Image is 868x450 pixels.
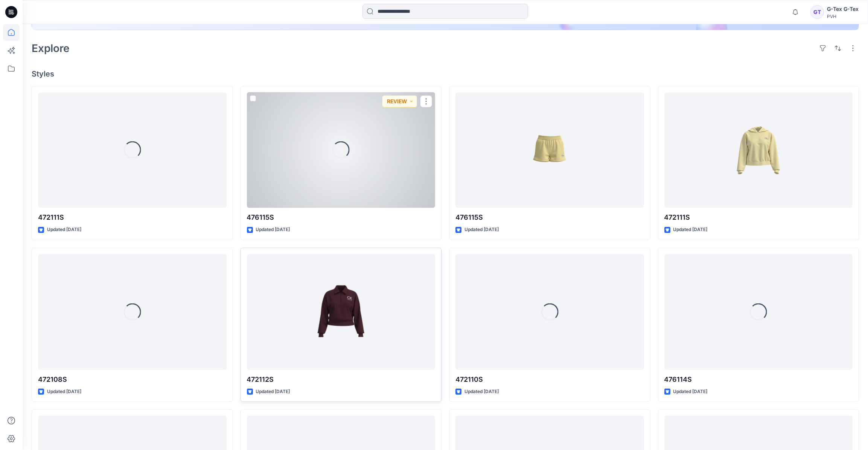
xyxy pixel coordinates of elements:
[247,212,436,223] p: 476115S
[247,374,436,385] p: 472112S
[247,254,436,370] a: 472112S
[664,374,853,385] p: 476114S
[827,5,859,14] div: G-Tex G-Tex
[32,42,70,54] h2: Explore
[38,374,227,385] p: 472108S
[673,388,708,396] p: Updated [DATE]
[455,212,644,223] p: 476115S
[47,388,81,396] p: Updated [DATE]
[464,226,499,234] p: Updated [DATE]
[455,92,644,208] a: 476115S
[32,69,859,78] h4: Styles
[673,226,708,234] p: Updated [DATE]
[256,388,290,396] p: Updated [DATE]
[455,374,644,385] p: 472110S
[810,5,824,19] div: GT
[827,14,859,19] div: PVH
[464,388,499,396] p: Updated [DATE]
[256,226,290,234] p: Updated [DATE]
[664,212,853,223] p: 472111S
[47,226,81,234] p: Updated [DATE]
[664,92,853,208] a: 472111S
[38,212,227,223] p: 472111S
